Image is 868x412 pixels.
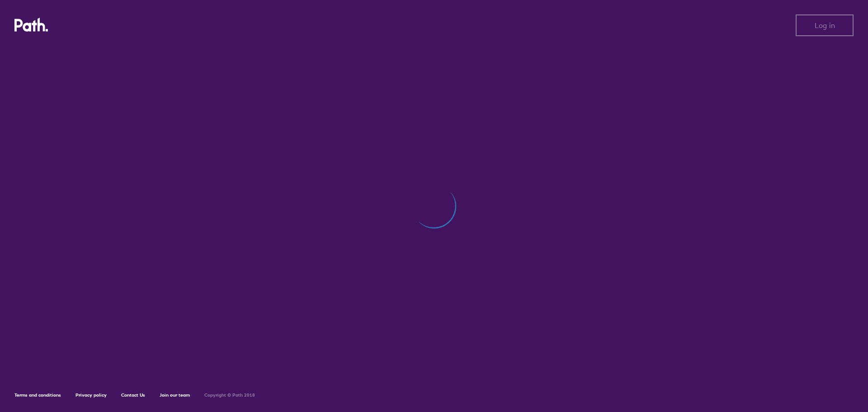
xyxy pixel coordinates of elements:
[796,14,854,36] button: Log in
[75,392,107,398] a: Privacy policy
[121,392,145,398] a: Contact Us
[204,393,255,398] h6: Copyright © Path 2018
[14,392,61,398] a: Terms and conditions
[160,392,190,398] a: Join our team
[815,21,835,29] span: Log in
